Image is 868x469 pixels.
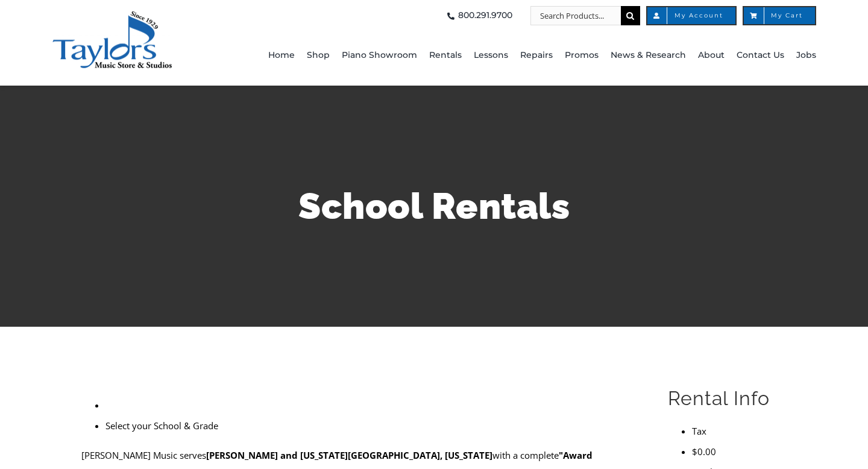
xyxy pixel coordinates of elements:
[659,13,723,19] span: My Account
[342,46,417,65] span: Piano Showroom
[675,373,768,389] li: Tax
[668,451,786,462] img: sidebar-footer.png
[737,25,784,86] a: Contact Us
[429,46,462,65] span: Rentals
[474,25,508,86] a: Lessons
[81,181,787,231] h1: School Rentals
[52,9,172,21] a: taylors-music-store-west-chester
[611,25,686,86] a: News & Research
[621,6,640,25] input: Search
[698,46,725,65] span: About
[87,380,634,427] p: [PERSON_NAME] Music serves with a complete School Rental Program Choose from a wide variety of Ba...
[675,389,768,404] li: $0.00
[565,25,599,86] a: Promos
[212,382,498,394] strong: [PERSON_NAME] and [US_STATE][GEOGRAPHIC_DATA], [US_STATE]
[668,342,785,364] h2: Rental Info
[796,25,816,86] a: Jobs
[307,46,330,65] span: Shop
[96,348,209,364] li: Select your School & Grade
[429,25,462,86] a: Rentals
[251,6,816,25] nav: Top Right
[698,25,725,86] a: About
[307,25,330,86] a: Shop
[675,409,768,426] li: Total
[183,441,227,453] a: Contact us
[268,25,295,86] a: Home
[268,46,295,65] span: Home
[737,46,784,65] span: Contact Us
[646,6,737,25] a: My Account
[342,25,417,86] a: Piano Showroom
[675,426,768,441] li: $0.00
[251,25,816,86] nav: Main Menu
[153,414,229,426] strong: School Approved
[520,25,553,86] a: Repairs
[611,46,686,65] span: News & Research
[520,46,553,65] span: Repairs
[458,6,512,25] span: 800.291.9700
[87,439,634,455] p: Your school isn't listed?
[796,46,816,65] span: Jobs
[224,397,364,409] strong: with over 70 years experience.
[474,46,508,65] span: Lessons
[565,46,599,65] span: Promos
[743,6,816,25] a: My Cart
[530,6,621,25] input: Search Products...
[444,6,512,25] a: 800.291.9700
[756,13,803,19] span: My Cart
